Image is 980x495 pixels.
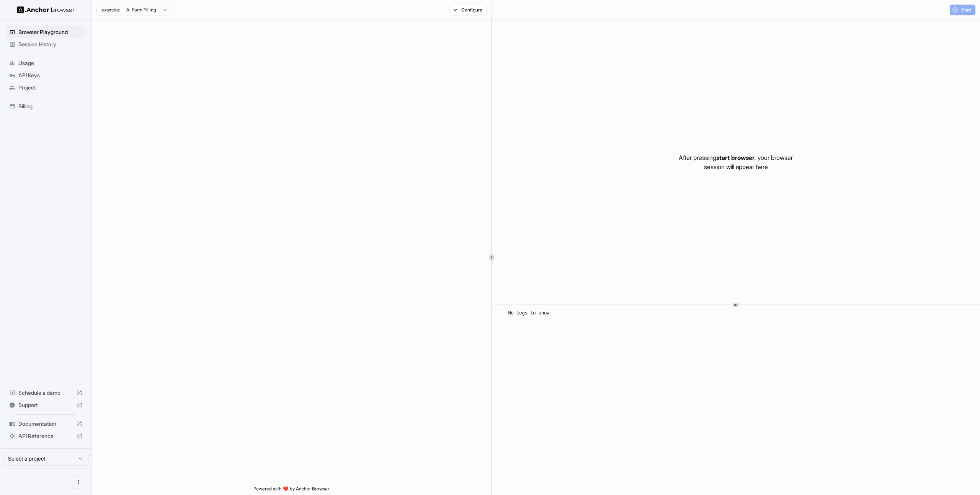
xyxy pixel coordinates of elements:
span: example: [101,7,120,13]
span: API Keys [18,72,82,79]
div: API Keys [6,69,85,81]
span: ​ [499,309,503,317]
span: Billing [18,103,82,110]
img: Anchor Logo [17,6,75,13]
p: After pressing , your browser session will appear here [679,153,793,171]
div: Support [6,399,85,411]
span: Documentation [18,420,73,428]
span: Powered with ❤️ by Anchor Browser [253,486,329,495]
button: Configure [449,5,487,15]
div: Billing [6,100,85,112]
span: start browser [716,154,755,161]
span: Schedule a demo [18,389,73,397]
span: Project [18,84,82,91]
span: No logs to show [508,311,550,316]
span: Usage [18,59,82,67]
span: Session History [18,41,82,48]
span: Browser Playground [18,28,82,36]
span: API Reference [18,432,73,440]
div: Project [6,81,85,94]
div: Session History [6,38,85,50]
div: Documentation [6,418,85,430]
div: Schedule a demo [6,387,85,399]
div: Usage [6,57,85,69]
div: API Reference [6,430,85,442]
div: Browser Playground [6,26,85,38]
button: Open menu [72,475,85,489]
span: Support [18,401,73,409]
